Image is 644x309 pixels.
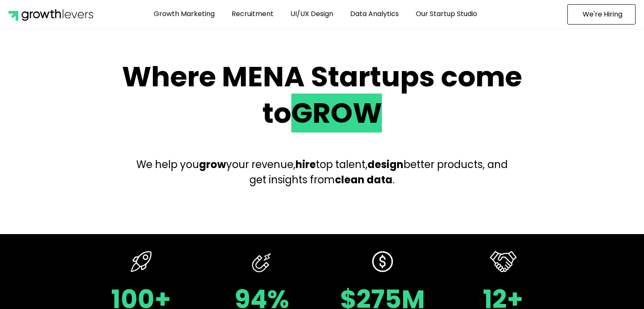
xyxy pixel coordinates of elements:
[284,4,340,24] a: UI/UX Design
[344,4,405,24] a: Data Analytics
[567,4,636,25] a: We're Hiring
[130,157,515,188] p: We help you your revenue, top talent, better products, and get insights from .
[583,11,622,18] span: We're Hiring
[102,4,529,24] nav: Menu
[113,59,532,132] h2: Where MENA Startups come to
[225,4,280,24] a: Recruitment
[199,157,226,171] b: grow
[409,4,484,24] a: Our Startup Studio
[291,94,382,132] span: GROW
[335,173,392,187] b: clean data
[147,4,221,24] a: Growth Marketing
[368,157,404,171] b: design
[296,157,316,171] b: hire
